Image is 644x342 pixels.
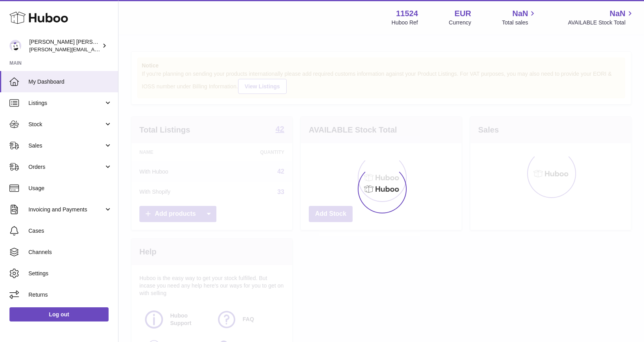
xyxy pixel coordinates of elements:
[28,142,104,150] span: Sales
[454,8,471,19] strong: EUR
[28,270,112,277] span: Settings
[449,19,471,26] div: Currency
[28,163,104,171] span: Orders
[502,8,537,26] a: NaN Total sales
[392,19,418,26] div: Huboo Ref
[9,307,109,321] a: Log out
[28,206,104,213] span: Invoicing and Payments
[28,121,104,128] span: Stock
[29,38,100,53] div: [PERSON_NAME] [PERSON_NAME]
[28,78,112,86] span: My Dashboard
[28,249,112,256] span: Channels
[502,19,537,26] span: Total sales
[28,185,112,192] span: Usage
[9,40,21,52] img: marie@teitv.com
[28,99,104,107] span: Listings
[28,227,112,235] span: Cases
[512,8,528,19] span: NaN
[568,8,635,26] a: NaN AVAILABLE Stock Total
[396,8,418,19] strong: 11524
[29,46,158,52] span: [PERSON_NAME][EMAIL_ADDRESS][DOMAIN_NAME]
[610,8,625,19] span: NaN
[568,19,635,26] span: AVAILABLE Stock Total
[28,291,112,299] span: Returns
